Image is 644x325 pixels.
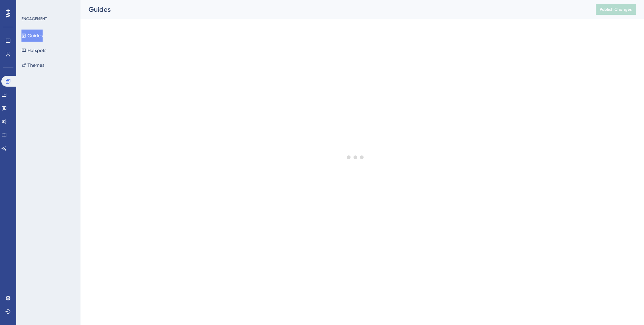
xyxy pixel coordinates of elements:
[89,5,579,14] div: Guides
[21,59,44,71] button: Themes
[600,7,632,12] span: Publish Changes
[596,4,636,15] button: Publish Changes
[21,44,46,56] button: Hotspots
[21,30,43,42] button: Guides
[21,16,47,21] div: ENGAGEMENT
